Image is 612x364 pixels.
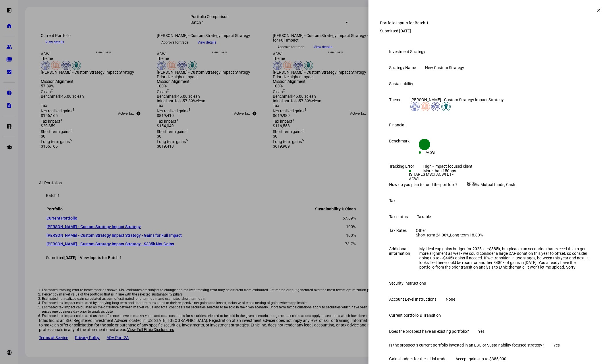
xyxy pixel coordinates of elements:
div: Security Instructions [389,281,426,285]
div: Other [416,228,483,237]
div: Portfolio Inputs for Batch 1 [380,11,436,16]
div: Strategy Name [389,65,416,70]
mat-icon: clear [596,8,601,13]
div: How do you plan to fund the portfolio? [389,182,457,187]
div: ACWI [426,150,435,155]
span: Long-term 18.80% [450,233,483,237]
div: Theme [389,97,401,102]
div: Submitted [DATE] [380,29,601,33]
div: Tax status [389,214,408,219]
div: Yes [478,329,484,334]
div: Additional information [389,246,410,256]
div: [PERSON_NAME] - Custom Strategy Impact Strategy [410,97,504,102]
div: Yes [553,343,560,347]
div: Tracking Error [389,164,414,169]
img: education.colored.svg [421,102,430,111]
div: Accept gains up to $385,000 [455,357,506,361]
div: ACWI [409,177,477,181]
div: Is the prospect’s current portfolio invested in an ESG or Sustainability focused strategy? [389,343,544,347]
div: Investment Strategy [389,49,425,54]
img: humanRights.colored.svg [431,102,440,111]
div: Account Level Instructions [389,297,437,302]
div: My ideal cap gains budget for 2025 is ~$385k, but please run scenarios that exceed this to get mo... [419,246,591,269]
div: Does the prospect have an existing portfolio? [389,329,469,334]
div: Tax Rates [389,228,407,233]
div: Current portfolio & Transition [389,313,441,318]
div: Financial [389,123,405,127]
div: New Custom Strategy [425,65,464,70]
span: Short-term 24.00%, [416,233,450,237]
div: 100% [409,181,477,186]
div: Benchmark [389,139,410,143]
img: racialJustice.colored.svg [441,102,451,111]
div: Sustainability [389,81,413,86]
img: democracy.colored.svg [410,102,420,111]
div: Taxable [417,214,431,219]
div: Tax [389,198,395,203]
div: Gains budget for the initial trade [389,357,446,361]
div: Portfolio Inputs for Batch 1 [380,21,601,25]
div: Stocks, Mutual funds, Cash [467,182,515,187]
div: None [446,297,455,302]
div: ISHARES MSCI ACWI ETF [409,172,477,177]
